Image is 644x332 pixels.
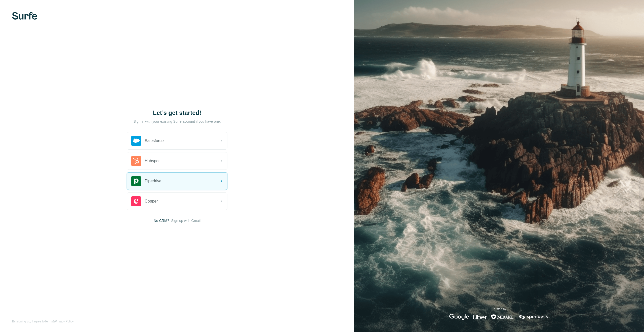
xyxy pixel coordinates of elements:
img: Surfe's logo [12,12,37,20]
span: Hubspot [145,158,160,164]
h1: Let’s get started! [127,109,227,117]
iframe: Intercom live chat [627,315,639,327]
a: Privacy Policy [55,320,74,323]
p: Sign in with your existing Surfe account if you have one. [133,119,221,124]
img: spendesk's logo [518,314,549,320]
img: mirakl's logo [491,314,514,320]
img: copper's logo [131,196,141,206]
a: Terms [45,320,53,323]
iframe: Intercom live chat [538,134,639,311]
span: Pipedrive [145,178,162,184]
img: uber's logo [473,314,487,320]
img: pipedrive's logo [131,176,141,186]
span: Salesforce [145,138,164,144]
img: salesforce's logo [131,136,141,146]
p: Trusted by [492,307,506,311]
span: No CRM? [154,218,169,223]
button: Sign up with Gmail [171,218,200,223]
img: google's logo [449,314,469,320]
span: By signing up, I agree to & [12,319,74,324]
span: Copper [145,198,158,204]
img: hubspot's logo [131,156,141,166]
